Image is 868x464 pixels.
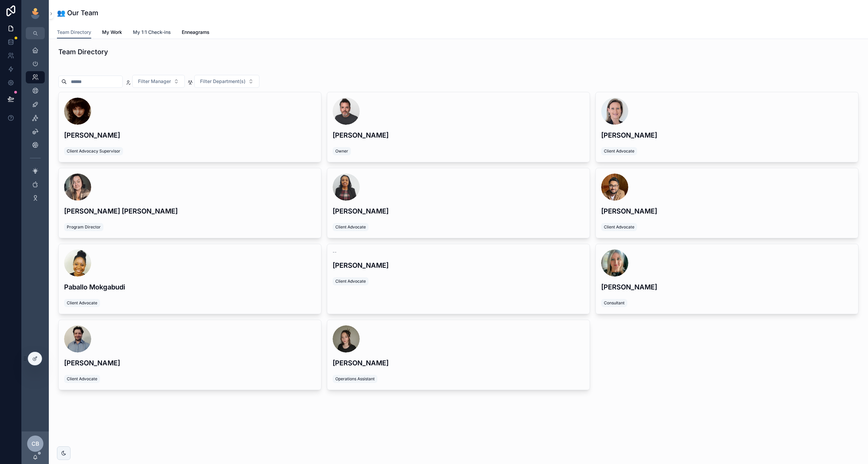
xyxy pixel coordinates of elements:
[333,358,584,368] h3: [PERSON_NAME]
[64,282,316,292] h3: Paballo Mokgabudi
[335,224,366,230] span: Client Advocate
[64,358,316,368] h3: [PERSON_NAME]
[333,249,337,255] span: --
[138,78,171,85] span: Filter Manager
[333,260,584,270] h3: [PERSON_NAME]
[67,224,101,230] span: Program Director
[57,8,98,18] h1: 👥 Our Team
[58,244,321,314] a: Paballo MokgabudiClient Advocate
[601,206,853,216] h3: [PERSON_NAME]
[595,244,859,314] a: [PERSON_NAME]Consultant
[194,75,259,88] button: Select Button
[58,320,321,390] a: [PERSON_NAME]Client Advocate
[58,92,321,162] a: [PERSON_NAME]Client Advocacy Supervisor
[200,78,245,85] span: Filter Department(s)
[67,376,97,382] span: Client Advocate
[32,440,39,448] span: CB
[58,47,108,57] h1: Team Directory
[64,130,316,140] h3: [PERSON_NAME]
[57,26,91,39] a: Team Directory
[335,279,366,284] span: Client Advocate
[67,300,97,306] span: Client Advocate
[58,168,321,238] a: [PERSON_NAME] [PERSON_NAME]Program Director
[327,320,590,390] a: [PERSON_NAME]Operations Assistant
[133,29,171,36] span: My 1:1 Check-ins
[57,29,91,36] span: Team Directory
[595,92,859,162] a: [PERSON_NAME]Client Advocate
[327,244,590,314] a: --[PERSON_NAME]Client Advocate
[67,148,120,154] span: Client Advocacy Supervisor
[601,130,853,140] h3: [PERSON_NAME]
[132,75,185,88] button: Select Button
[604,224,634,230] span: Client Advocate
[604,148,634,154] span: Client Advocate
[102,26,122,40] a: My Work
[30,8,41,19] img: App logo
[327,92,590,162] a: [PERSON_NAME]Owner
[335,148,348,154] span: Owner
[102,29,122,36] span: My Work
[601,282,853,292] h3: [PERSON_NAME]
[182,29,210,36] span: Enneagrams
[333,130,584,140] h3: [PERSON_NAME]
[182,26,210,40] a: Enneagrams
[327,168,590,238] a: [PERSON_NAME]Client Advocate
[333,206,584,216] h3: [PERSON_NAME]
[22,39,49,213] div: scrollable content
[335,376,375,382] span: Operations Assistant
[64,206,316,216] h3: [PERSON_NAME] [PERSON_NAME]
[133,26,171,40] a: My 1:1 Check-ins
[604,300,625,306] span: Consultant
[595,168,859,238] a: [PERSON_NAME]Client Advocate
